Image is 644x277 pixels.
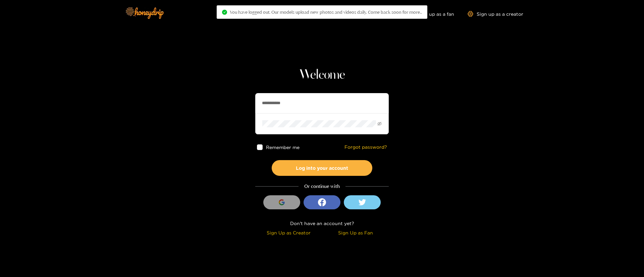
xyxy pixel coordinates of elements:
span: You have logged out. Our models upload new photos and videos daily. Come back soon for more.. [230,9,422,15]
h1: Welcome [255,67,389,83]
div: Sign Up as Creator [257,229,320,236]
button: Log into your account [272,160,372,176]
span: check-circle [222,10,227,15]
a: Sign up as a fan [408,11,454,17]
span: Remember me [266,145,300,150]
div: Don't have an account yet? [255,219,389,227]
div: Sign Up as Fan [324,229,387,236]
div: Or continue with [255,183,389,190]
a: Forgot password? [344,144,387,150]
span: eye-invisible [377,122,382,126]
a: Sign up as a creator [468,11,523,17]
